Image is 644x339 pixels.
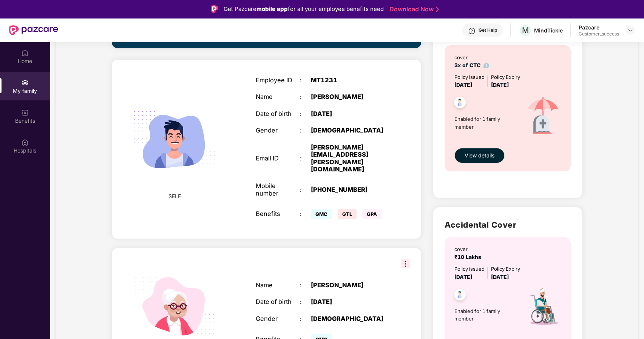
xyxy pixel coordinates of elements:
[168,192,181,200] span: SELF
[21,79,29,86] img: svg+xml;base64,PHN2ZyB3aWR0aD0iMjAiIGhlaWdodD0iMjAiIHZpZXdCb3g9IjAgMCAyMCAyMCIgZmlsbD0ibm9uZSIgeG...
[124,90,225,192] img: svg+xml;base64,PHN2ZyB4bWxucz0iaHR0cDovL3d3dy53My5vcmcvMjAwMC9zdmciIHdpZHRoPSIyMjQiIGhlaWdodD0iMT...
[338,209,357,219] span: GTL
[579,24,619,31] div: Pazcare
[256,93,300,100] div: Name
[454,265,485,273] div: Policy issued
[300,282,311,289] div: :
[491,73,520,81] div: Policy Expiry
[454,73,485,81] div: Policy issued
[579,31,619,37] div: Customer_success
[454,274,472,280] span: [DATE]
[483,63,489,69] img: info
[491,274,509,280] span: [DATE]
[256,127,300,134] div: Gender
[454,245,484,253] div: cover
[256,155,300,162] div: Email ID
[256,182,300,197] div: Mobile number
[627,27,633,33] img: svg+xml;base64,PHN2ZyBpZD0iRHJvcGRvd24tMzJ4MzIiIHhtbG5zPSJodHRwOi8vd3d3LnczLm9yZy8yMDAwL3N2ZyIgd2...
[445,219,570,231] h2: Accidental Cover
[454,54,489,61] div: cover
[311,93,388,100] div: [PERSON_NAME]
[465,151,494,160] span: View details
[311,77,388,84] div: MT1231
[300,93,311,100] div: :
[517,89,569,144] img: icon
[300,155,311,162] div: :
[451,287,469,305] img: svg+xml;base64,PHN2ZyB4bWxucz0iaHR0cDovL3d3dy53My5vcmcvMjAwMC9zdmciIHdpZHRoPSI0OC45NDMiIGhlaWdodD...
[21,49,29,57] img: svg+xml;base64,PHN2ZyBpZD0iSG9tZSIgeG1sbnM9Imh0dHA6Ly93d3cudzMub3JnLzIwMDAvc3ZnIiB3aWR0aD0iMjAiIG...
[468,27,476,35] img: svg+xml;base64,PHN2ZyBpZD0iSGVscC0zMngzMiIgeG1sbnM9Imh0dHA6Ly93d3cudzMub3JnLzIwMDAvc3ZnIiB3aWR0aD...
[479,27,497,33] div: Get Help
[211,5,218,13] img: Logo
[436,5,439,13] img: Stroke
[362,209,381,219] span: GPA
[300,315,311,322] div: :
[522,26,529,35] span: M
[491,265,520,273] div: Policy Expiry
[534,27,563,34] div: MindTickle
[224,5,384,14] div: Get Pazcare for all your employee benefits need
[311,110,388,117] div: [DATE]
[256,110,300,117] div: Date of birth
[9,25,58,35] img: New Pazcare Logo
[517,281,569,336] img: icon
[300,298,311,305] div: :
[451,94,469,113] img: svg+xml;base64,PHN2ZyB4bWxucz0iaHR0cDovL3d3dy53My5vcmcvMjAwMC9zdmciIHdpZHRoPSI0OC45NDMiIGhlaWdodD...
[454,82,472,88] span: [DATE]
[311,315,388,322] div: [DEMOGRAPHIC_DATA]
[454,254,484,260] span: ₹10 Lakhs
[300,210,311,217] div: :
[256,5,288,12] strong: mobile app
[300,186,311,193] div: :
[454,148,505,163] button: View details
[21,109,29,116] img: svg+xml;base64,PHN2ZyBpZD0iQmVuZWZpdHMiIHhtbG5zPSJodHRwOi8vd3d3LnczLm9yZy8yMDAwL3N2ZyIgd2lkdGg9Ij...
[311,282,388,289] div: [PERSON_NAME]
[401,259,410,268] img: svg+xml;base64,PHN2ZyB3aWR0aD0iMzIiIGhlaWdodD0iMzIiIHZpZXdCb3g9IjAgMCAzMiAzMiIgZmlsbD0ibm9uZSIgeG...
[256,282,300,289] div: Name
[300,77,311,84] div: :
[256,298,300,305] div: Date of birth
[311,186,388,193] div: [PHONE_NUMBER]
[454,307,517,323] span: Enabled for 1 family member
[300,127,311,134] div: :
[311,144,388,173] div: [PERSON_NAME][EMAIL_ADDRESS][PERSON_NAME][DOMAIN_NAME]
[300,110,311,117] div: :
[389,5,437,13] a: Download Now
[454,115,517,131] span: Enabled for 1 family member
[491,82,509,88] span: [DATE]
[454,62,489,68] span: 3x of CTC
[256,315,300,322] div: Gender
[311,209,332,219] span: GMC
[256,77,300,84] div: Employee ID
[311,127,388,134] div: [DEMOGRAPHIC_DATA]
[311,298,388,305] div: [DATE]
[256,210,300,217] div: Benefits
[21,139,29,146] img: svg+xml;base64,PHN2ZyBpZD0iSG9zcGl0YWxzIiB4bWxucz0iaHR0cDovL3d3dy53My5vcmcvMjAwMC9zdmciIHdpZHRoPS...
